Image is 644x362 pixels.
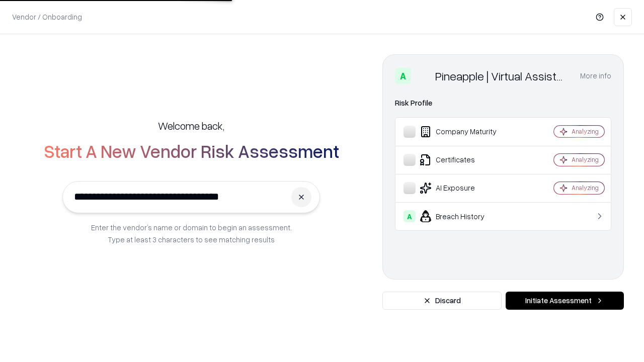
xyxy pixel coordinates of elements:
[12,12,82,22] p: Vendor / Onboarding
[435,68,568,84] div: Pineapple | Virtual Assistant Agency
[404,154,524,166] div: Certificates
[404,126,524,138] div: Company Maturity
[404,210,416,222] div: A
[395,68,411,84] div: A
[382,292,502,310] button: Discard
[580,67,611,85] button: More info
[572,184,599,192] div: Analyzing
[506,292,624,310] button: Initiate Assessment
[91,221,292,245] p: Enter the vendor’s name or domain to begin an assessment. Type at least 3 characters to see match...
[415,68,431,84] img: Pineapple | Virtual Assistant Agency
[572,155,599,164] div: Analyzing
[404,210,524,222] div: Breach History
[158,119,224,133] h5: Welcome back,
[44,141,339,161] h2: Start A New Vendor Risk Assessment
[404,182,524,194] div: AI Exposure
[572,127,599,136] div: Analyzing
[395,97,611,109] div: Risk Profile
